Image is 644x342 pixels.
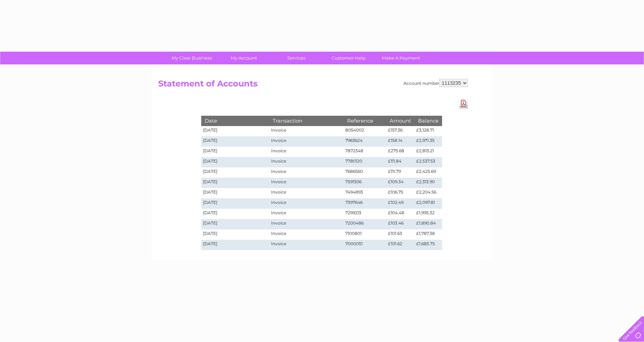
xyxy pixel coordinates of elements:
td: 7000051 [344,240,386,250]
td: £103.46 [386,219,415,229]
td: Invoice [269,157,344,167]
td: £275.68 [386,147,415,157]
td: £2,537.53 [415,157,442,167]
a: Download Pdf [459,99,468,108]
a: My Clear Business [163,52,220,64]
td: £101.62 [386,240,415,250]
td: [DATE] [201,209,269,219]
a: Make A Payment [373,52,429,64]
td: £111.84 [386,157,415,167]
td: £2,097.81 [415,198,442,209]
td: £106.75 [386,188,415,198]
td: 7100801 [344,229,386,240]
td: [DATE] [201,240,269,250]
td: Invoice [269,188,344,198]
td: £1,995.32 [415,209,442,219]
th: Date [201,116,269,126]
td: Invoice [269,136,344,147]
td: 7591306 [344,178,386,188]
td: Invoice [269,240,344,250]
td: £111.79 [386,167,415,178]
td: [DATE] [201,126,269,136]
td: £109.34 [386,178,415,188]
td: 7494893 [344,188,386,198]
td: Invoice [269,178,344,188]
td: £2,971.35 [415,136,442,147]
td: £102.49 [386,198,415,209]
a: My Account [216,52,272,64]
td: [DATE] [201,167,269,178]
td: 7397646 [344,198,386,209]
th: Transaction [269,116,344,126]
a: Customer Help [320,52,377,64]
td: 7872348 [344,147,386,157]
td: Invoice [269,198,344,209]
td: 8054002 [344,126,386,136]
td: £2,813.21 [415,147,442,157]
td: 7200486 [344,219,386,229]
td: [DATE] [201,178,269,188]
td: £2,204.56 [415,188,442,198]
td: £101.63 [386,229,415,240]
th: Amount [386,116,415,126]
td: Invoice [269,126,344,136]
h2: Statement of Accounts [158,79,468,92]
td: [DATE] [201,229,269,240]
td: 7299213 [344,209,386,219]
td: £158.14 [386,136,415,147]
td: £2,425.69 [415,167,442,178]
td: [DATE] [201,157,269,167]
td: Invoice [269,219,344,229]
td: 7963624 [344,136,386,147]
td: [DATE] [201,188,269,198]
td: Invoice [269,147,344,157]
td: 7780120 [344,157,386,167]
td: £157.36 [386,126,415,136]
td: £2,313.90 [415,178,442,188]
td: [DATE] [201,147,269,157]
td: 7686560 [344,167,386,178]
td: [DATE] [201,198,269,209]
td: Invoice [269,209,344,219]
th: Reference [344,116,386,126]
div: Account number [404,79,468,87]
td: £1,685.75 [415,240,442,250]
td: Invoice [269,229,344,240]
th: Balance [415,116,442,126]
td: £1,890.84 [415,219,442,229]
td: [DATE] [201,219,269,229]
td: £1,787.38 [415,229,442,240]
td: £104.48 [386,209,415,219]
td: Invoice [269,167,344,178]
a: Services [268,52,325,64]
td: £3,128.71 [415,126,442,136]
td: [DATE] [201,136,269,147]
